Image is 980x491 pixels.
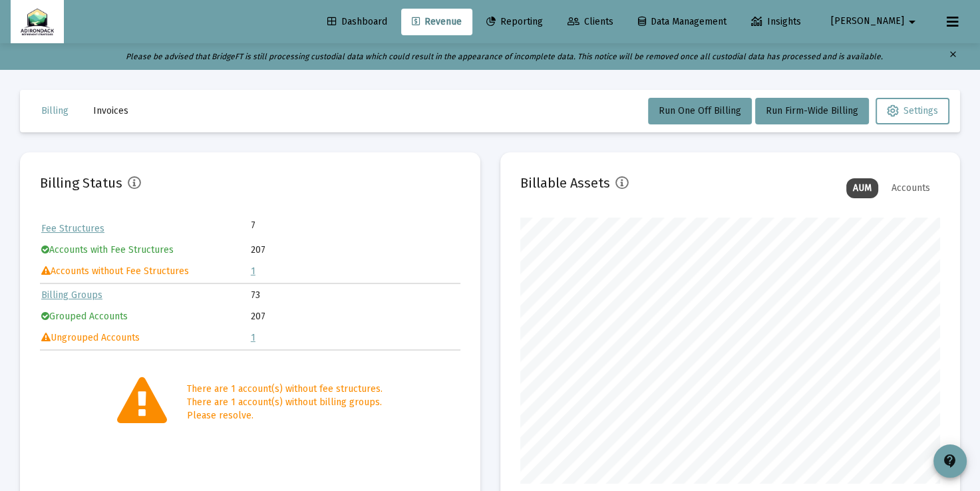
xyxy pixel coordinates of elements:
button: Billing [31,98,79,124]
mat-icon: contact_support [942,453,958,469]
div: There are 1 account(s) without billing groups. [187,396,383,409]
td: 73 [251,285,459,305]
button: Run One Off Billing [648,98,752,124]
a: Dashboard [317,9,398,35]
span: Reporting [486,16,543,27]
span: Run One Off Billing [659,105,741,116]
span: Invoices [93,105,128,116]
button: [PERSON_NAME] [815,8,936,35]
td: 207 [251,240,459,260]
span: Revenue [412,16,462,27]
td: Accounts without Fee Structures [41,261,249,281]
span: Clients [568,16,613,27]
span: Settings [887,105,938,116]
a: Billing Groups [41,289,102,301]
div: AUM [846,178,878,198]
span: Billing [41,105,69,116]
h2: Billing Status [40,172,122,194]
button: Invoices [82,98,139,124]
mat-icon: clear [948,47,958,67]
span: Insights [751,16,801,27]
span: [PERSON_NAME] [831,16,904,27]
a: 1 [251,265,255,277]
a: Data Management [627,9,737,35]
a: 1 [251,332,255,343]
td: Grouped Accounts [41,307,249,327]
a: Fee Structures [41,223,104,234]
mat-icon: arrow_drop_down [904,9,920,35]
button: Settings [876,98,949,124]
span: Run Firm-Wide Billing [766,105,858,116]
a: Clients [557,9,624,35]
img: Dashboard [21,9,54,35]
a: Reporting [476,9,554,35]
button: Run Firm-Wide Billing [755,98,869,124]
td: 7 [251,219,355,232]
td: Ungrouped Accounts [41,328,249,348]
td: Accounts with Fee Structures [41,240,249,260]
span: Dashboard [327,16,387,27]
div: There are 1 account(s) without fee structures. [187,383,383,396]
div: Please resolve. [187,409,383,422]
span: Data Management [638,16,727,27]
h2: Billable Assets [520,172,610,194]
a: Revenue [401,9,472,35]
td: 207 [251,307,459,327]
a: Insights [740,9,812,35]
i: Please be advised that BridgeFT is still processing custodial data which could result in the appe... [126,52,883,61]
div: Accounts [885,178,937,198]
